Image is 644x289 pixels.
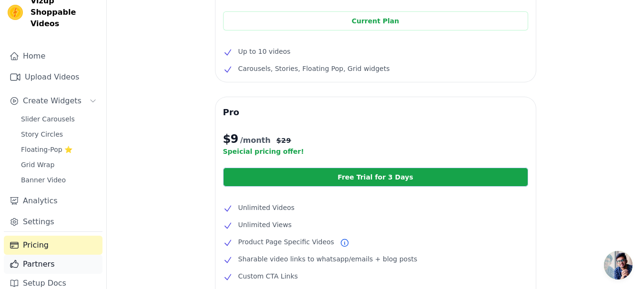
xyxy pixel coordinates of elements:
span: Banner Video [21,175,66,185]
li: Custom CTA Links [223,270,528,282]
a: Analytics [4,191,102,210]
a: Story Circles [15,128,102,141]
img: Vizup [8,5,23,20]
span: Product Page Specific Videos [238,236,334,248]
a: Partners [4,255,102,274]
a: Floating-Pop ⭐ [15,143,102,156]
span: Up to 10 videos [238,46,291,57]
a: Upload Videos [4,68,102,87]
span: Grid Wrap [21,160,54,169]
span: Sharable video links to whatsapp/emails + blog posts [238,253,418,265]
span: $ 29 [276,136,291,145]
span: $ 9 [223,131,238,147]
p: Speicial pricing offer! [223,147,528,156]
a: Slider Carousels [15,112,102,126]
a: Pricing [4,236,102,255]
a: Grid Wrap [15,158,102,171]
button: Create Widgets [4,91,102,110]
div: Open chat [604,251,633,279]
span: Unlimited Videos [238,202,295,213]
a: Home [4,47,102,66]
span: /month [240,135,271,146]
span: Floating-Pop ⭐ [21,145,72,154]
span: Story Circles [21,130,63,139]
a: Free Trial for 3 Days [223,168,528,187]
span: Carousels, Stories, Floating Pop, Grid widgets [238,63,390,74]
span: Create Widgets [23,95,82,107]
a: Banner Video [15,173,102,187]
span: Unlimited Views [238,219,292,230]
div: Current Plan [223,11,528,30]
span: Slider Carousels [21,114,75,124]
a: Settings [4,212,102,231]
h3: Pro [223,105,528,120]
